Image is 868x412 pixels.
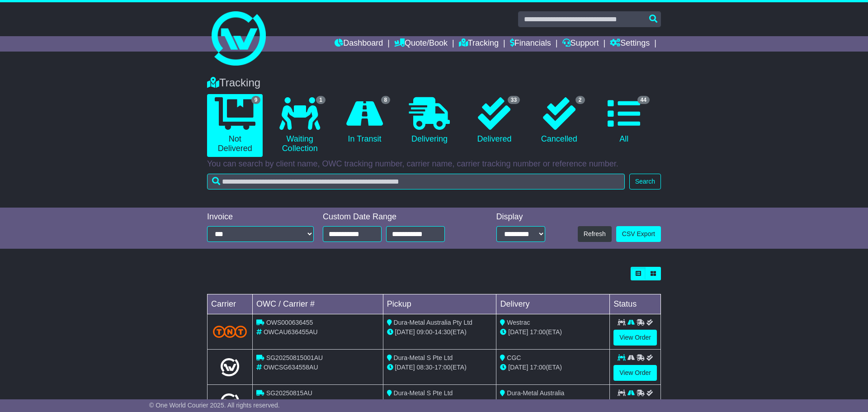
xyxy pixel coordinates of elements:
div: (ETA) [500,363,606,372]
td: Carrier [208,294,253,314]
a: 44 All [596,94,652,147]
button: Refresh [578,226,612,242]
span: © One World Courier 2025. All rights reserved. [149,402,280,409]
span: Dura-Metal Australia [507,389,564,397]
a: Tracking [459,36,499,52]
span: 2 [576,96,585,104]
div: Custom Date Range [323,212,468,222]
span: 17:00 [434,364,450,371]
span: [DATE] [395,328,415,336]
a: 2 Cancelled [531,94,587,147]
div: - (ETA) [387,327,493,337]
a: View Order [613,330,657,346]
img: Light [221,358,239,376]
span: SG20250815AU [266,389,312,397]
span: 14:30 [434,328,450,336]
a: Quote/Book [394,36,448,52]
a: 33 Delivered [467,94,522,147]
span: 09:00 [417,328,433,336]
a: Dashboard [335,36,383,52]
a: View Order [613,365,657,381]
a: 8 In Transit [337,94,392,147]
div: Tracking [203,76,665,90]
a: 9 Not Delivered [207,94,263,157]
span: 8 [381,96,391,104]
span: Dura-Metal S Pte Ltd [394,354,453,361]
span: CGC [507,354,521,361]
span: OWCSG634558AU [264,364,318,371]
span: 17:00 [530,364,546,371]
div: (ETA) [500,327,606,337]
span: 08:30 [417,364,433,371]
span: [DATE] [395,364,415,371]
span: OWS000636455 [266,319,313,326]
span: [DATE] [508,364,528,371]
span: 1 [316,96,325,104]
td: Delivery [496,294,610,314]
span: 9 [251,96,261,104]
img: Light [221,393,239,412]
span: 44 [637,96,650,104]
span: Dura-Metal Australia Pty Ltd [394,319,472,326]
p: You can search by client name, OWC tracking number, carrier name, carrier tracking number or refe... [207,159,661,169]
div: - (ETA) [387,398,493,407]
span: Westrac [507,319,530,326]
span: Dura-Metal S Pte Ltd [394,389,453,397]
span: 33 [508,96,520,104]
td: OWC / Carrier # [253,294,383,314]
span: OWCAU636455AU [264,328,318,336]
span: [DATE] [508,328,528,336]
span: 17:00 [530,328,546,336]
span: SG20250815001AU [266,354,323,361]
a: Financials [510,36,551,52]
div: - (ETA) [387,363,493,372]
td: Pickup [383,294,496,314]
td: Status [610,294,661,314]
div: (ETA) [500,398,606,407]
a: Settings [610,36,650,52]
a: 1 Waiting Collection [272,94,327,157]
a: CSV Export [616,226,661,242]
img: TNT_Domestic.png [213,326,247,338]
div: Invoice [207,212,314,222]
button: Search [629,174,661,189]
a: Support [562,36,599,52]
div: Display [496,212,545,222]
a: Delivering [401,94,457,147]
